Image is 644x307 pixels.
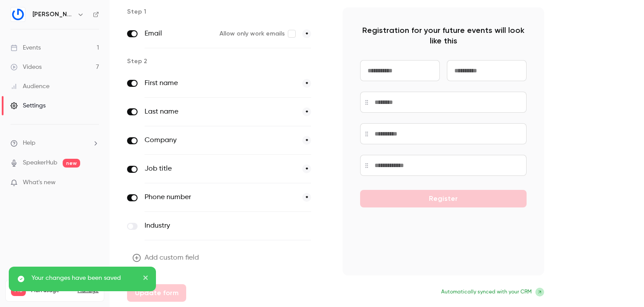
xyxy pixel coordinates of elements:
[23,139,35,148] span: Help
[127,7,329,16] p: Step 1
[32,10,74,19] h6: [PERSON_NAME]
[11,139,99,148] li: help-dropdown-opener
[11,101,46,110] div: Settings
[88,179,99,187] iframe: Noticeable Trigger
[145,107,295,117] label: Last name
[360,25,527,46] p: Registration for your future events will look like this
[23,178,56,187] span: What's new
[127,57,329,66] p: Step 2
[441,288,532,296] span: Automatically synced with your CRM
[127,249,206,267] button: Add custom field
[32,274,137,282] p: Your changes have been saved
[219,29,295,38] label: Allow only work emails
[145,221,275,231] label: Industry
[11,82,50,91] div: Audience
[145,135,295,146] label: Company
[11,7,25,21] img: Gino LegalTech
[11,43,41,52] div: Events
[143,274,149,284] button: close
[145,164,295,174] label: Job title
[145,29,212,39] label: Email
[145,78,295,89] label: First name
[11,63,42,71] div: Videos
[63,159,80,168] span: new
[23,158,57,168] a: SpeakerHub
[145,192,295,203] label: Phone number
